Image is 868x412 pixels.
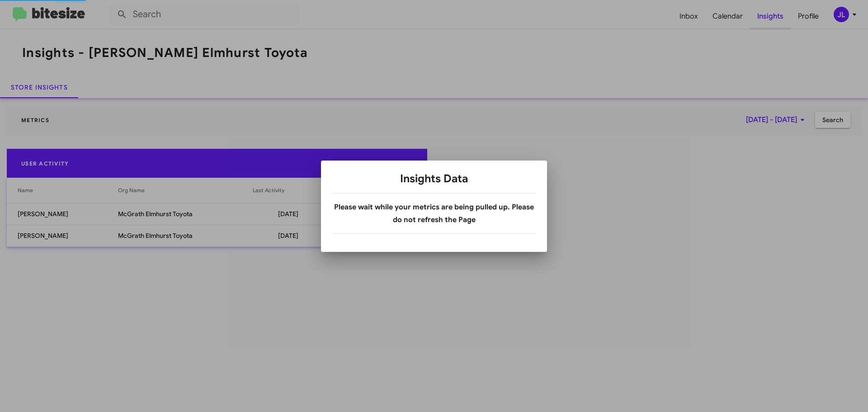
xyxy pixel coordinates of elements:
div: Domain: [DOMAIN_NAME] [24,24,99,31]
img: logo_orange.svg [14,14,22,22]
h1: Insights Data [332,171,536,186]
div: Keywords by Traffic [100,53,152,59]
img: tab_domain_overview_orange.svg [24,52,32,60]
div: Domain Overview [34,53,81,59]
div: v 4.0.25 [25,14,44,22]
b: Please wait while your metrics are being pulled up. Please do not refresh the Page [334,203,534,224]
img: tab_keywords_by_traffic_grey.svg [90,52,97,60]
img: website_grey.svg [14,24,22,31]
